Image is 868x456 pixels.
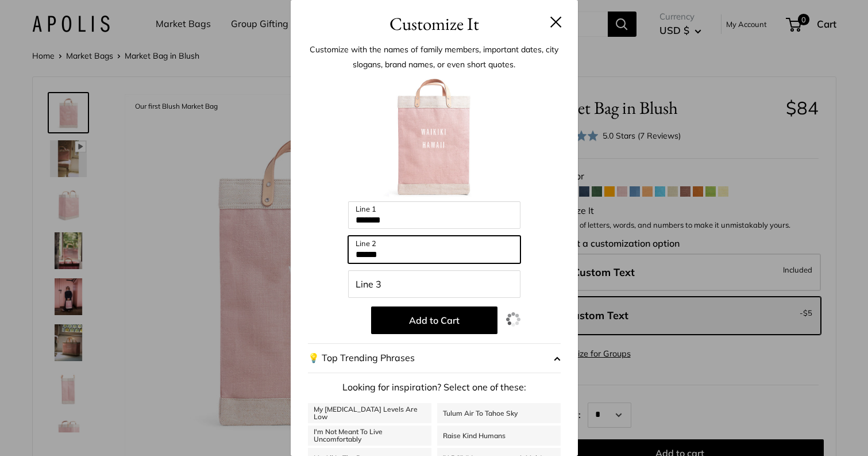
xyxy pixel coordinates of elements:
button: 💡 Top Trending Phrases [308,343,561,373]
a: Raise Kind Humans [437,426,561,446]
a: My [MEDICAL_DATA] Levels Are Low [308,403,431,423]
button: Add to Cart [371,306,497,334]
p: Looking for inspiration? Select one of these: [308,379,561,396]
img: customizer-prod [371,75,497,201]
h3: Customize It [308,10,561,37]
p: Customize with the names of family members, important dates, city slogans, brand names, or even s... [308,42,561,72]
a: Tulum Air To Tahoe Sky [437,403,561,423]
a: I'm Not Meant To Live Uncomfortably [308,426,431,446]
img: loading.gif [506,312,520,327]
